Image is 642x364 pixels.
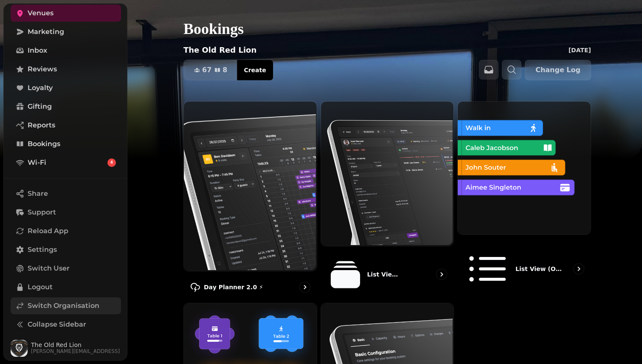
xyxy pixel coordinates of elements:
[11,135,121,152] a: Bookings
[320,101,453,245] img: List View 2.0 ⚡ (New)
[11,185,121,202] button: Share
[202,67,211,73] span: 67
[31,342,120,348] span: The Old Red Lion
[110,160,113,166] span: 4
[457,101,591,299] a: List view (Old - going soon)List view (Old - going soon)
[11,61,121,78] a: Reviews
[184,60,237,80] button: 678
[11,42,121,59] a: Inbox
[28,301,99,311] span: Switch Organisation
[183,101,317,299] a: Day Planner 2.0 ⚡Day Planner 2.0 ⚡
[28,120,55,130] span: Reports
[31,348,120,355] span: [PERSON_NAME][EMAIL_ADDRESS]
[11,279,121,296] button: Logout
[321,101,454,299] a: List View 2.0 ⚡ (New)List View 2.0 ⚡ (New)
[28,102,52,112] span: Gifting
[11,241,121,258] a: Settings
[28,319,86,330] span: Collapse Sidebar
[301,283,309,291] svg: go to
[222,67,227,73] span: 8
[28,45,47,56] span: Inbox
[11,154,121,171] a: Wi-Fi4
[11,260,121,277] button: Switch User
[28,226,68,236] span: Reload App
[11,204,121,221] button: Support
[11,297,121,314] a: Switch Organisation
[244,67,266,73] span: Create
[28,8,53,18] span: Venues
[204,283,263,291] p: Day Planner 2.0 ⚡
[28,158,46,168] span: Wi-Fi
[11,117,121,134] a: Reports
[28,139,60,149] span: Bookings
[574,265,583,273] svg: go to
[569,46,591,54] p: [DATE]
[28,64,57,74] span: Reviews
[515,265,562,273] p: List view (Old - going soon)
[28,83,53,93] span: Loyalty
[11,316,121,333] button: Collapse Sidebar
[183,44,256,56] p: The Old Red Lion
[11,223,121,240] button: Reload App
[11,5,121,22] a: Venues
[28,189,48,199] span: Share
[11,98,121,115] a: Gifting
[28,207,56,217] span: Support
[535,67,580,73] span: Change Log
[11,340,28,357] img: User avatar
[11,340,121,357] button: User avatarThe Old Red Lion[PERSON_NAME][EMAIL_ADDRESS]
[183,101,316,270] img: Day Planner 2.0 ⚡
[457,101,590,234] img: List view (Old - going soon)
[237,60,273,80] button: Create
[28,245,57,255] span: Settings
[28,27,64,37] span: Marketing
[11,23,121,40] a: Marketing
[525,60,591,80] button: Change Log
[11,79,121,96] a: Loyalty
[367,270,402,279] p: List View 2.0 ⚡ (New)
[28,263,70,274] span: Switch User
[28,282,53,292] span: Logout
[437,270,446,279] svg: go to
